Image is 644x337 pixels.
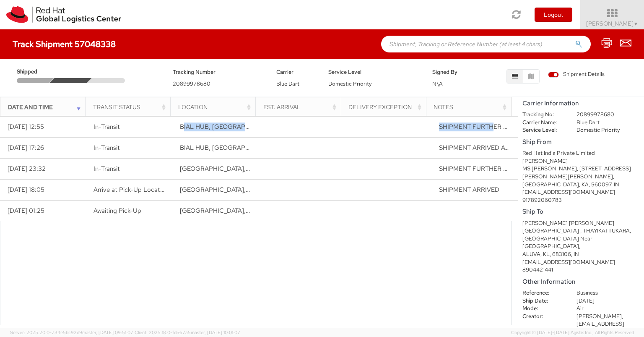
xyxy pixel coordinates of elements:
button: Logout [535,8,572,22]
h5: Other Information [522,278,640,285]
span: master, [DATE] 09:51:07 [82,329,133,335]
dt: Creator: [516,313,570,321]
span: Server: 2025.20.0-734e5bc92d9 [10,329,133,335]
h5: Service Level [328,69,420,75]
dt: Tracking No: [516,111,570,119]
span: [PERSON_NAME] [586,20,639,27]
span: BANGALORE, KA, IN [180,206,323,215]
span: N\A [432,80,443,87]
span: SHIPMENT FURTHER CONNECTED [439,165,542,173]
span: master, [DATE] 10:01:07 [191,329,240,335]
h5: Tracking Number [173,69,264,75]
span: Blue Dart [276,80,299,87]
label: Shipment Details [548,71,605,80]
div: Date and Time [8,103,83,111]
span: Arrive at Pick-Up Location [93,185,169,194]
span: Awaiting Pick-Up [93,206,141,215]
input: Shipment, Tracking or Reference Number (at least 4 chars) [381,36,591,52]
span: Domestic Priority [328,80,371,87]
div: [EMAIL_ADDRESS][DOMAIN_NAME] [522,259,640,266]
div: MS [PERSON_NAME], [STREET_ADDRESS][PERSON_NAME][PERSON_NAME], [522,165,640,180]
div: Notes [434,103,509,111]
dt: Mode: [516,305,570,313]
span: ▼ [634,21,639,27]
div: Est. Arrival [263,103,338,111]
span: Shipped [17,68,53,76]
span: 20899978680 [173,80,210,87]
div: 8904421441 [522,266,640,274]
span: SHIPMENT FURTHER CONNECTED [439,123,542,131]
div: Delivery Exception [348,103,423,111]
span: BIAL HUB, BANGALORE, KARNATAKA [180,144,344,152]
div: 917892060783 [522,196,640,204]
span: Copyright © [DATE]-[DATE] Agistix Inc., All Rights Reserved [511,329,634,336]
span: Shipment Details [548,71,605,78]
span: In-Transit [93,165,120,173]
h5: Carrier Information [522,100,640,107]
h4: Track Shipment 57048338 [13,39,116,49]
span: SHIPMENT ARRIVED [439,185,499,194]
span: SHIPMENT ARRIVED AT HUB [439,144,574,152]
div: [PERSON_NAME] [PERSON_NAME] [522,219,640,227]
img: rh-logistics-00dfa346123c4ec078e1.svg [6,6,121,23]
h5: Ship From [522,138,640,146]
span: BIAL HUB, BANGALORE, KARNATAKA [180,123,344,131]
h5: Ship To [522,208,640,215]
div: Red Hat India Private Limited [PERSON_NAME] [522,149,640,165]
span: Client: 2025.18.0-fd567a5 [135,329,240,335]
dt: Carrier Name: [516,119,570,127]
span: In-Transit [93,144,120,152]
div: Transit Status [93,103,168,111]
div: Location [178,103,253,111]
dt: Service Level: [516,126,570,134]
span: VIDYARANYAPURA, BENGALURU, KARNATAKA [180,165,379,173]
h5: Carrier [276,69,316,75]
dt: Ship Date: [516,297,570,305]
div: [GEOGRAPHIC_DATA], KA, 560097, IN [522,181,640,189]
span: [PERSON_NAME], [576,313,623,320]
h5: Signed By [432,69,472,75]
div: ALUVA, KL, 683106, IN [522,251,640,259]
dt: Reference: [516,289,570,297]
div: [GEOGRAPHIC_DATA] , THAYIKATTUKARA, [GEOGRAPHIC_DATA] Near [GEOGRAPHIC_DATA], [522,227,640,251]
span: BANGALORE, KA, IN [180,185,323,194]
span: In-Transit [93,123,120,131]
div: [EMAIL_ADDRESS][DOMAIN_NAME] [522,188,640,196]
